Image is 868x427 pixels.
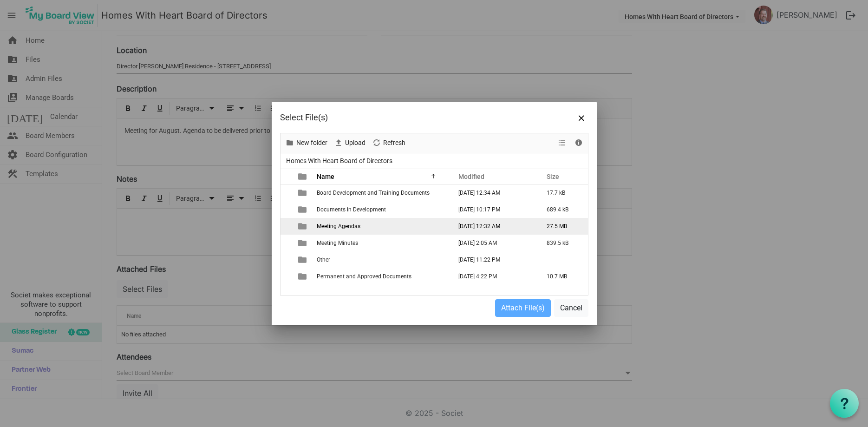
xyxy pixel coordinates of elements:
[314,201,449,218] td: Documents in Development is template cell column header Name
[314,268,449,285] td: Permanent and Approved Documents is template cell column header Name
[281,251,293,268] td: checkbox
[537,235,588,251] td: 839.5 kB is template cell column header Size
[572,137,585,149] button: Details
[281,268,293,285] td: checkbox
[317,190,430,196] span: Board Development and Training Documents
[295,137,328,149] span: New folder
[556,137,568,149] button: View dropdownbutton
[281,201,293,218] td: checkbox
[449,235,537,251] td: July 08, 2025 2:05 AM column header Modified
[317,240,358,246] span: Meeting Minutes
[293,184,314,201] td: is template cell column header type
[314,218,449,235] td: Meeting Agendas is template cell column header Name
[317,206,386,213] span: Documents in Development
[382,137,406,149] span: Refresh
[369,133,409,153] div: Refresh
[293,268,314,285] td: is template cell column header type
[280,111,527,125] div: Select File(s)
[574,111,588,125] button: Close
[332,137,367,149] button: Upload
[293,251,314,268] td: is template cell column header type
[281,235,293,251] td: checkbox
[293,218,314,235] td: is template cell column header type
[537,184,588,201] td: 17.7 kB is template cell column header Size
[317,223,360,230] span: Meeting Agendas
[537,218,588,235] td: 27.5 MB is template cell column header Size
[449,218,537,235] td: August 18, 2025 12:32 AM column header Modified
[555,133,571,153] div: View
[282,133,331,153] div: New folder
[495,299,551,317] button: Attach File(s)
[571,133,587,153] div: Details
[281,184,293,201] td: checkbox
[554,299,588,317] button: Cancel
[317,256,330,263] span: Other
[449,184,537,201] td: March 12, 2025 12:34 AM column header Modified
[331,133,369,153] div: Upload
[449,251,537,268] td: January 20, 2025 11:22 PM column header Modified
[314,235,449,251] td: Meeting Minutes is template cell column header Name
[537,268,588,285] td: 10.7 MB is template cell column header Size
[547,173,559,180] span: Size
[293,201,314,218] td: is template cell column header type
[317,173,334,180] span: Name
[449,201,537,218] td: July 03, 2025 10:17 PM column header Modified
[284,155,394,167] span: Homes With Heart Board of Directors
[344,137,366,149] span: Upload
[458,173,484,180] span: Modified
[370,137,407,149] button: Refresh
[283,137,329,149] button: New folder
[314,184,449,201] td: Board Development and Training Documents is template cell column header Name
[293,235,314,251] td: is template cell column header type
[281,218,293,235] td: checkbox
[537,201,588,218] td: 689.4 kB is template cell column header Size
[537,251,588,268] td: is template cell column header Size
[449,268,537,285] td: July 26, 2025 4:22 PM column header Modified
[317,273,411,280] span: Permanent and Approved Documents
[314,251,449,268] td: Other is template cell column header Name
